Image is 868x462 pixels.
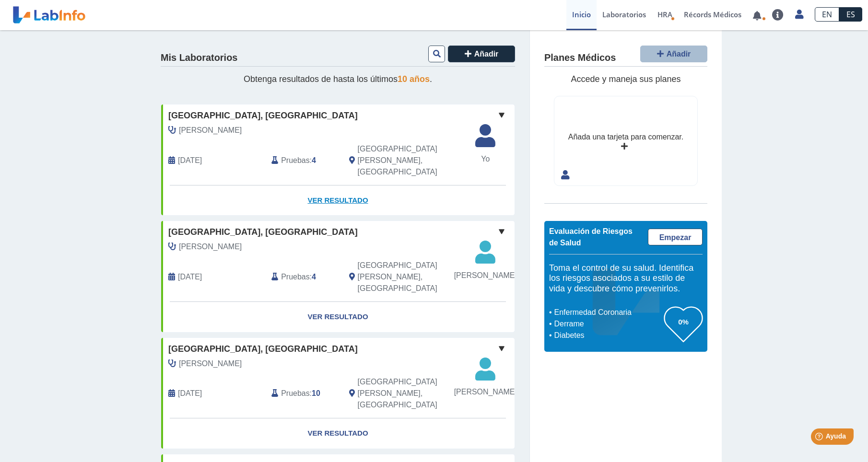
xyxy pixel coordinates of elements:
span: [GEOGRAPHIC_DATA], [GEOGRAPHIC_DATA] [168,109,358,122]
li: Enfermedad Coronaria [551,307,664,318]
a: Ver Resultado [161,302,515,332]
span: Pruebas [281,271,309,283]
span: 2025-09-25 [178,271,202,283]
h5: Toma el control de su salud. Identifica los riesgos asociados a su estilo de vida y descubre cómo... [549,263,703,294]
span: Pruebas [281,155,309,166]
h4: Mis Laboratorios [161,52,237,64]
a: EN [815,7,839,22]
li: Derrame [551,318,664,330]
div: Añada una tarjeta para comenzar. [568,131,683,143]
span: Accede y maneja sus planes [571,74,680,84]
b: 10 [312,389,320,397]
span: 10 años [398,74,430,84]
span: Añadir [474,50,499,58]
h4: Planes Médicos [544,52,616,64]
span: [PERSON_NAME] [454,386,517,398]
span: Evaluación de Riesgos de Salud [549,227,633,247]
span: San Juan, PR [358,260,464,294]
span: [GEOGRAPHIC_DATA], [GEOGRAPHIC_DATA] [168,226,358,239]
span: Obtenga resultados de hasta los últimos . [244,74,432,84]
div: : [264,143,341,178]
div: : [264,376,341,411]
li: Diabetes [551,330,664,341]
a: ES [839,7,862,22]
button: Añadir [640,46,707,62]
span: San Juan, PR [358,143,464,178]
iframe: Help widget launcher [783,425,857,451]
span: HRA [657,10,672,19]
b: 4 [312,156,316,164]
span: San Juan, PR [358,376,464,411]
span: 2025-09-25 [178,155,202,166]
span: Pruebas [281,388,309,399]
a: Empezar [648,229,703,245]
span: Sanabria, Jose [179,358,242,370]
span: Ramirez, Ingrid [179,125,242,136]
div: : [264,260,341,294]
a: Ver Resultado [161,185,515,216]
a: Ver Resultado [161,418,515,449]
span: [GEOGRAPHIC_DATA], [GEOGRAPHIC_DATA] [168,343,358,356]
b: 4 [312,273,316,281]
h3: 0% [664,316,703,328]
span: Añadir [667,50,691,58]
span: [PERSON_NAME] [454,270,517,281]
span: Empezar [659,233,692,242]
button: Añadir [448,46,515,62]
span: Ramirez, Ingrid [179,241,242,253]
span: 2025-04-14 [178,388,202,399]
span: Yo [469,153,501,165]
